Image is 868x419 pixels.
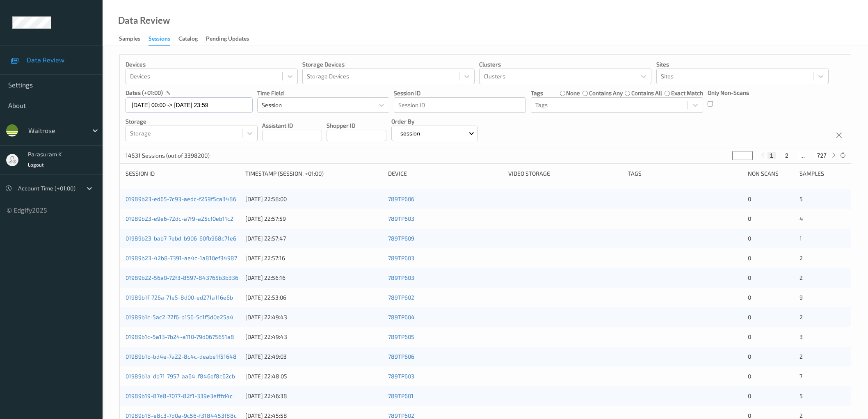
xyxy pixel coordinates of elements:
[397,129,423,137] p: session
[257,89,389,97] p: Time Field
[245,313,382,321] div: [DATE] 22:49:43
[799,169,845,178] div: Samples
[531,89,543,97] p: Tags
[245,234,382,243] div: [DATE] 22:57:47
[748,195,751,202] span: 0
[388,333,414,340] a: 789TP605
[126,195,236,202] a: 01989b23-ed65-7c93-aedc-f259f5ca3486
[245,372,382,380] div: [DATE] 22:48:05
[748,215,751,222] span: 0
[388,412,414,419] a: 789TP602
[119,33,148,45] a: Samples
[799,373,802,380] span: 7
[748,169,793,178] div: Non Scans
[589,89,623,97] label: contains any
[799,294,803,301] span: 9
[206,33,257,45] a: Pending Updates
[388,215,414,222] a: 789TP603
[479,60,651,69] p: Clusters
[148,34,170,46] div: Sessions
[767,152,776,159] button: 1
[656,60,829,69] p: Sites
[126,353,237,360] a: 01989b1b-bd4e-7a22-8c4c-deabe1f51648
[327,121,386,130] p: Shopper ID
[119,34,140,45] div: Samples
[245,274,382,282] div: [DATE] 22:56:16
[126,169,240,178] div: Session ID
[388,314,415,321] a: 789TP604
[206,34,249,45] div: Pending Updates
[799,392,803,399] span: 5
[748,373,751,380] span: 0
[671,89,703,97] label: exact match
[126,412,237,419] a: 01989b18-e8c3-7d0a-9c56-f3184453f88c
[245,333,382,341] div: [DATE] 22:49:43
[126,117,258,126] p: Storage
[748,314,751,321] span: 0
[799,215,803,222] span: 4
[118,16,170,25] div: Data Review
[799,353,803,360] span: 2
[388,274,414,281] a: 789TP603
[799,195,803,202] span: 5
[126,294,233,301] a: 01989b1f-726a-71e5-8d00-ed271a116e6b
[126,392,233,399] a: 01989b19-87e8-7077-82f1-339e3efffd4c
[799,274,803,281] span: 2
[126,274,238,281] a: 01989b22-56a0-72f3-8597-843765b3b336
[783,152,791,159] button: 2
[178,33,206,45] a: Catalog
[748,353,751,360] span: 0
[799,314,803,321] span: 2
[302,60,475,69] p: Storage Devices
[748,274,751,281] span: 0
[388,169,502,178] div: Device
[388,392,413,399] a: 789TP601
[391,117,478,126] p: Order By
[799,235,802,242] span: 1
[388,294,414,301] a: 789TP602
[126,333,234,340] a: 01989b1c-5a13-7b24-a110-79d0675651a8
[126,235,236,242] a: 01989b23-bab7-7ebd-b906-60fb968c71e6
[126,254,237,261] a: 01989b23-42b8-7391-ae4c-1a810ef34987
[126,373,235,380] a: 01989b1a-db71-7957-aa64-f846ef8c62cb
[245,392,382,400] div: [DATE] 22:46:38
[245,169,382,178] div: Timestamp (Session, +01:00)
[394,89,526,97] p: Session ID
[748,254,751,261] span: 0
[126,314,233,321] a: 01989b1c-5ac2-72f6-b156-5c1f5d0e25a4
[178,34,198,45] div: Catalog
[245,195,382,203] div: [DATE] 22:58:00
[245,254,382,262] div: [DATE] 22:57:16
[245,215,382,223] div: [DATE] 22:57:59
[799,333,803,340] span: 3
[245,293,382,302] div: [DATE] 22:53:06
[388,353,414,360] a: 789TP606
[126,89,163,97] p: dates (+01:00)
[631,89,662,97] label: contains all
[799,254,803,261] span: 2
[508,169,622,178] div: Video Storage
[798,152,808,159] button: ...
[148,33,178,46] a: Sessions
[815,152,829,159] button: 727
[388,254,414,261] a: 789TP603
[126,60,298,69] p: Devices
[388,195,414,202] a: 789TP606
[566,89,580,97] label: none
[708,89,749,97] p: Only Non-Scans
[245,353,382,361] div: [DATE] 22:49:03
[628,169,742,178] div: Tags
[748,294,751,301] span: 0
[748,412,751,419] span: 0
[388,235,414,242] a: 789TP609
[748,392,751,399] span: 0
[126,151,210,160] p: 14531 Sessions (out of 3398200)
[262,121,322,130] p: Assistant ID
[799,412,803,419] span: 2
[388,373,414,380] a: 789TP603
[126,215,233,222] a: 01989b23-e9e6-72dc-a7f9-a25cf0eb11c2
[748,235,751,242] span: 0
[748,333,751,340] span: 0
